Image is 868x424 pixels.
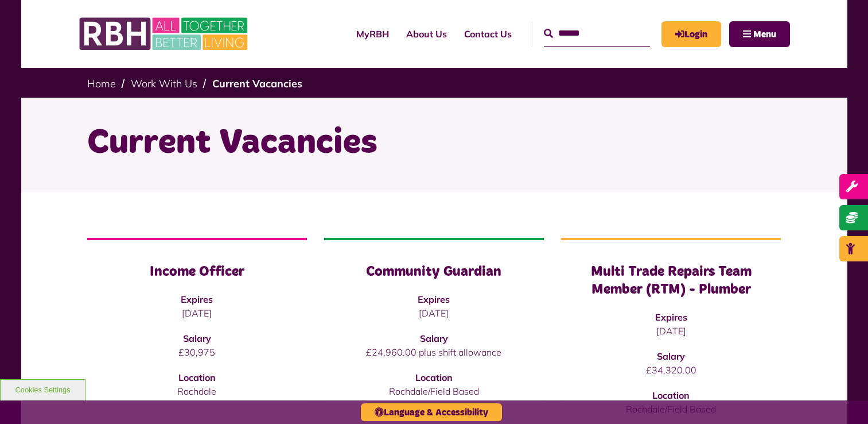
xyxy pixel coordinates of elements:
[347,306,521,320] p: [DATE]
[584,263,758,299] h3: Multi Trade Repairs Team Member (RTM) - Plumber
[348,18,398,49] a: MyRBH
[657,350,685,362] strong: Salary
[729,21,790,47] button: Navigation
[652,390,690,401] strong: Location
[655,311,687,323] strong: Expires
[584,324,758,338] p: [DATE]
[347,345,521,359] p: £24,960.00 plus shift allowance
[753,30,776,39] span: Menu
[398,18,456,49] a: About Us
[661,21,721,47] a: MyRBH
[361,403,502,421] button: Language & Accessibility
[110,345,284,359] p: £30,975
[347,384,521,398] p: Rochdale/Field Based
[420,333,448,344] strong: Salary
[178,372,216,383] strong: Location
[456,18,520,49] a: Contact Us
[87,121,781,165] h1: Current Vacancies
[212,77,302,90] a: Current Vacancies
[418,294,450,305] strong: Expires
[110,263,284,281] h3: Income Officer
[87,77,116,90] a: Home
[584,363,758,377] p: £34,320.00
[347,263,521,281] h3: Community Guardian
[415,372,453,383] strong: Location
[110,384,284,398] p: Rochdale
[183,333,211,344] strong: Salary
[181,294,213,305] strong: Expires
[131,77,197,90] a: Work With Us
[816,372,868,424] iframe: Netcall Web Assistant for live chat
[79,11,251,56] img: RBH
[110,306,284,320] p: [DATE]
